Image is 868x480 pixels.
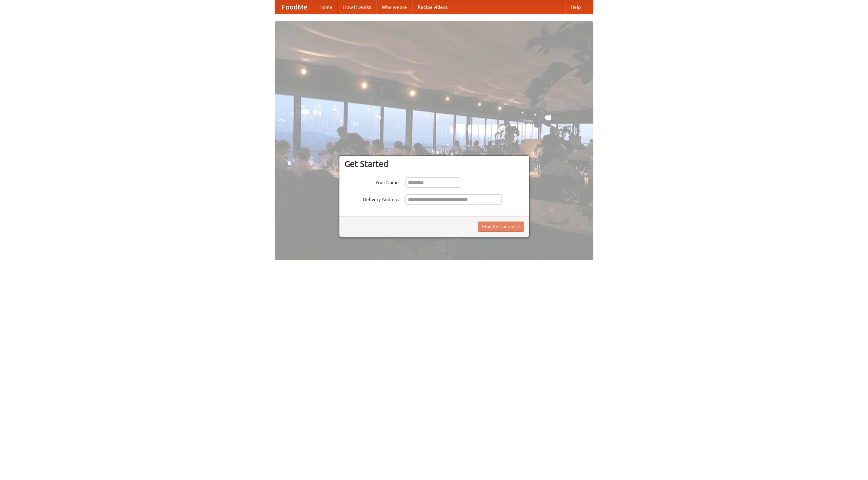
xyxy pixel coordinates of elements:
a: Home [314,0,338,14]
h3: Get Started [344,159,524,169]
label: Your Name [344,177,399,186]
a: Recipe videos [412,0,453,14]
a: Help [565,0,586,14]
a: How it works [338,0,376,14]
label: Delivery Address [344,194,399,203]
a: Who we are [376,0,412,14]
button: Find Restaurants! [478,222,524,232]
a: FoodMe [275,0,314,14]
